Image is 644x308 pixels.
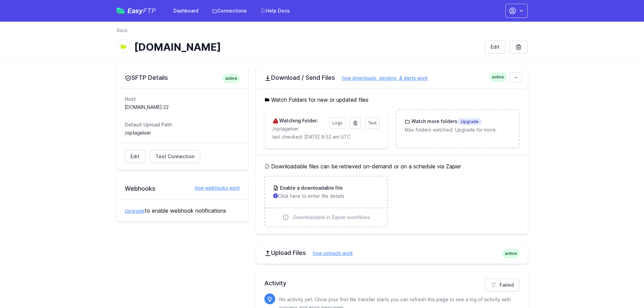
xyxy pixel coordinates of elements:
a: Edit [125,150,145,163]
a: Logs [329,117,345,129]
span: active [489,72,507,82]
a: Edit [485,41,505,53]
dd: [DOMAIN_NAME]:22 [125,104,240,111]
h3: Enable a downloadable file [279,185,343,191]
a: how downloads, sending, & alerts work [335,75,428,81]
span: Upgrade [457,118,482,125]
h5: Downloadable files can be retrieved on-demand or on a schedule via Zapier [264,162,520,170]
a: Test Connection [150,150,200,163]
a: Watch more foldersUpgrade Max folders watched. Upgrade for more. [397,110,519,141]
a: Upgrade [125,208,145,214]
a: Connections [208,5,251,17]
h3: Watch more folders [410,118,482,125]
p: Max folders watched. Upgrade for more. [405,126,510,133]
img: easyftp_logo.png [117,8,125,14]
div: to enable webhook notifications [117,199,248,221]
h2: Activity [264,279,520,288]
a: EasyFTP [117,7,156,14]
a: Dashboard [169,5,202,17]
span: active [222,74,240,83]
span: FTP [143,7,156,15]
span: Test Connection [156,153,194,160]
a: Test [365,117,380,129]
span: Easy [127,7,156,14]
a: Failed [485,279,520,291]
p: last checked: [DATE] 9:52 am UTC [272,134,380,140]
nav: Breadcrumb [117,27,528,38]
p: Click here to enter file details [273,193,379,199]
a: Back [117,27,128,34]
h2: Upload Files [264,249,520,257]
dd: /optagelser [125,129,240,136]
h3: Watching Folder: [278,117,318,124]
h2: SFTP Details [125,74,240,82]
h5: Watch Folders for new or updated files [264,96,520,104]
a: how uploads work [306,250,353,256]
span: Downloadable in Zapier workflows [293,214,370,221]
a: Enable a downloadable file Click here to enter file details Downloadable in Zapier workflows [265,176,387,227]
h2: Download / Send Files [264,74,520,82]
p: /optagelser [272,125,325,132]
span: Test [368,120,377,125]
span: active [502,249,520,258]
a: Help Docs [256,5,294,17]
dt: Default Upload Path [125,121,240,128]
dt: Host [125,96,240,102]
h1: [DOMAIN_NAME] [134,41,479,53]
h2: Webhooks [125,185,240,193]
a: how webhooks work [188,185,240,191]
